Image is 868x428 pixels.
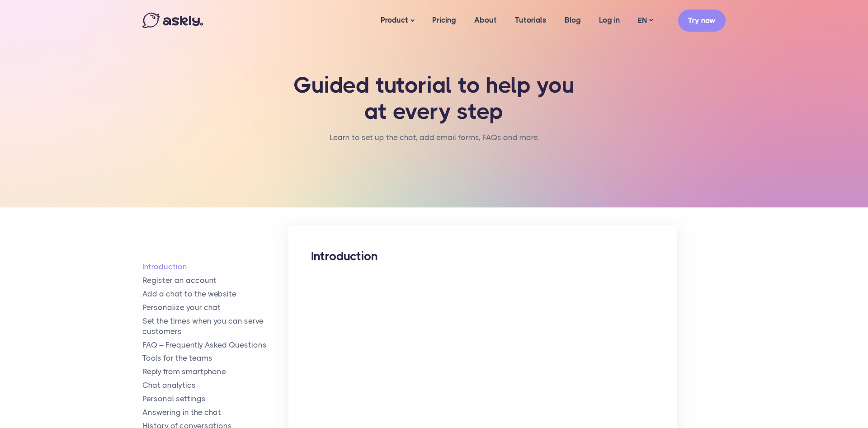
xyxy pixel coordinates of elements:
[590,3,629,38] a: Log in
[311,248,655,264] h2: Introduction
[556,3,590,38] a: Blog
[330,131,539,153] nav: breadcrumb
[142,302,288,313] a: Personalize your chat
[506,3,556,38] a: Tutorials
[142,275,288,286] a: Register an account
[292,72,576,124] h1: Guided tutorial to help you at every step
[678,9,726,32] a: Try now
[142,316,288,337] a: Set the times when you can serve customers
[142,407,288,418] a: Answering in the chat
[142,367,288,377] a: Reply from smartphone
[142,340,288,350] a: FAQ – Frequently Asked Questions
[465,3,506,38] a: About
[372,3,423,38] a: Product
[142,289,288,299] a: Add a chat to the website
[330,131,539,144] li: Learn to set up the chat, add email forms, FAQs and more.
[423,3,465,38] a: Pricing
[142,262,288,272] a: Introduction
[629,14,662,27] a: EN
[142,394,288,404] a: Personal settings
[142,380,288,390] a: Chat analytics
[142,13,203,28] img: Askly
[142,353,288,363] a: Tools for the teams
